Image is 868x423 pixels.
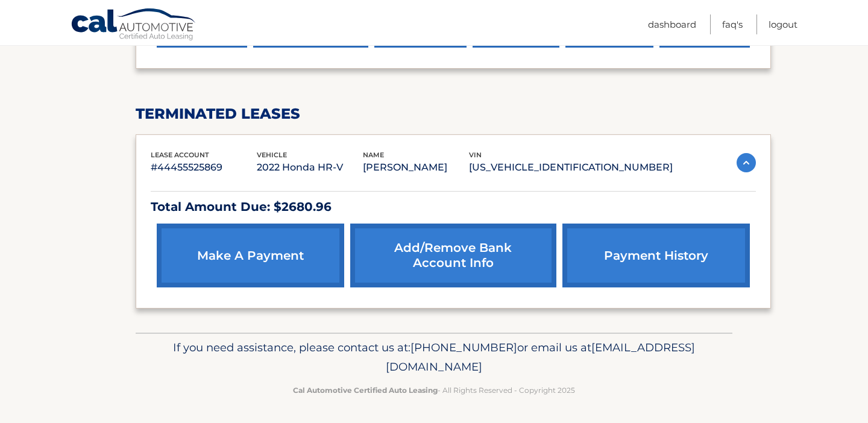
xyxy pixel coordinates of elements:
[769,14,797,34] a: Logout
[151,196,756,218] p: Total Amount Due: $2680.96
[151,159,257,176] p: #44455525869
[562,224,750,287] a: payment history
[363,151,384,159] span: name
[143,384,725,396] p: - All Rights Reserved - Copyright 2025
[143,338,725,377] p: If you need assistance, please contact us at: or email us at
[469,159,673,176] p: [US_VEHICLE_IDENTIFICATION_NUMBER]
[71,8,197,43] a: Cal Automotive
[722,14,743,34] a: FAQ's
[293,386,438,395] strong: Cal Automotive Certified Auto Leasing
[350,224,556,287] a: Add/Remove bank account info
[386,340,695,374] span: [EMAIL_ADDRESS][DOMAIN_NAME]
[257,151,287,159] span: vehicle
[257,159,363,176] p: 2022 Honda HR-V
[136,105,771,123] h2: terminated leases
[363,159,469,176] p: [PERSON_NAME]
[469,151,482,159] span: vin
[410,340,517,354] span: [PHONE_NUMBER]
[151,151,209,159] span: lease account
[157,224,344,287] a: make a payment
[648,14,696,34] a: Dashboard
[737,153,756,172] img: accordion-active.svg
